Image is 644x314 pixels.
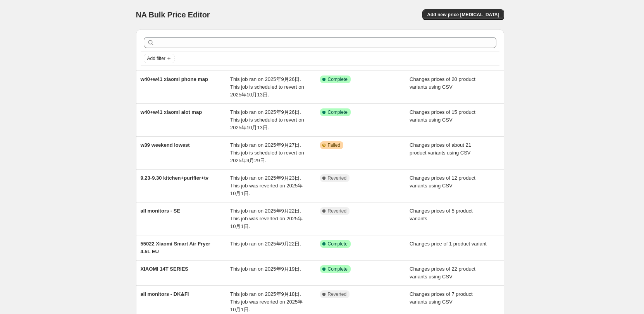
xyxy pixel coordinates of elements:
[230,266,301,272] span: This job ran on 2025年9月19日.
[141,241,210,254] span: 55022 Xiaomi Smart Air Fryer 4.5L EU
[328,266,348,272] span: Complete
[328,208,347,214] span: Reverted
[141,208,181,214] span: all monitors - SE
[141,142,190,148] span: w39 weekend lowest
[230,241,301,247] span: This job ran on 2025年9月22日.
[328,175,347,181] span: Reverted
[141,291,189,297] span: all monitors - DK&FI
[141,76,208,82] span: w40+w41 xiaomi phone map
[410,142,471,156] span: Changes prices of about 21 product variants using CSV
[230,175,303,196] span: This job ran on 2025年9月23日. This job was reverted on 2025年10月1日.
[410,175,475,189] span: Changes prices of 12 product variants using CSV
[427,12,499,18] span: Add new price [MEDICAL_DATA]
[141,266,189,272] span: XIAOMI 14T SERIES
[410,109,475,123] span: Changes prices of 15 product variants using CSV
[136,10,210,19] span: NA Bulk Price Editor
[230,109,304,130] span: This job ran on 2025年9月26日. This job is scheduled to revert on 2025年10月13日.
[328,109,348,115] span: Complete
[410,266,475,280] span: Changes prices of 22 product variants using CSV
[147,55,165,62] span: Add filter
[422,9,504,20] button: Add new price [MEDICAL_DATA]
[328,76,348,82] span: Complete
[230,76,304,98] span: This job ran on 2025年9月26日. This job is scheduled to revert on 2025年10月13日.
[328,241,348,247] span: Complete
[141,109,202,115] span: w40+w41 xiaomi aiot map
[144,54,175,63] button: Add filter
[230,208,303,229] span: This job ran on 2025年9月22日. This job was reverted on 2025年10月1日.
[328,142,341,148] span: Failed
[141,175,209,181] span: 9.23-9.30 kitchen+purifier+tv
[410,208,473,221] span: Changes prices of 5 product variants
[328,291,347,297] span: Reverted
[230,142,304,163] span: This job ran on 2025年9月27日. This job is scheduled to revert on 2025年9月29日.
[410,241,487,247] span: Changes price of 1 product variant
[410,76,475,90] span: Changes prices of 20 product variants using CSV
[410,291,473,305] span: Changes prices of 7 product variants using CSV
[230,291,303,312] span: This job ran on 2025年9月18日. This job was reverted on 2025年10月1日.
